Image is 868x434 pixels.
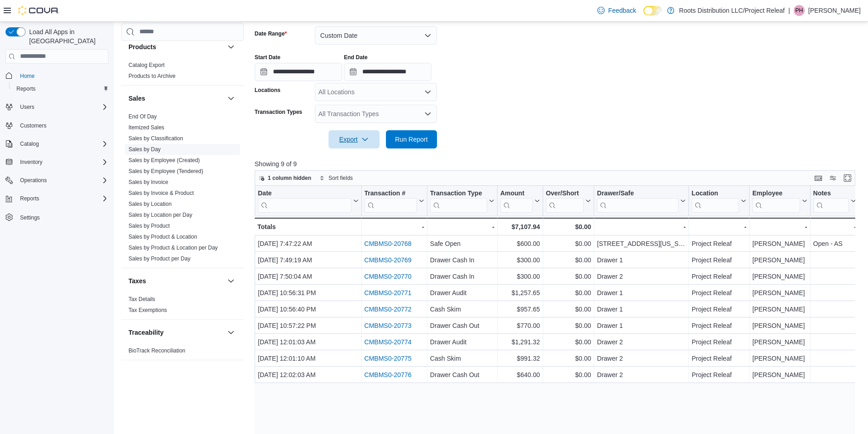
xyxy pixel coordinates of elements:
span: Inventory [20,158,42,166]
label: Locations [255,87,281,94]
div: [PERSON_NAME] [752,353,807,364]
span: Sales by Day [128,146,161,153]
div: [PERSON_NAME] [752,287,807,298]
a: Sales by Day [128,146,161,153]
button: Operations [2,174,112,187]
button: Inventory [16,157,46,168]
button: Over/Short [546,189,591,212]
button: Home [2,69,112,82]
div: Drawer 1 [597,255,686,266]
button: Taxes [128,276,224,286]
img: Cova [18,6,59,15]
span: Users [16,102,108,112]
div: $7,107.94 [500,221,540,232]
button: Customers [2,119,112,132]
span: Sales by Product & Location [128,233,197,240]
div: Drawer Audit [430,287,494,298]
div: $0.00 [546,271,591,282]
div: Project Releaf [692,369,746,380]
div: - [364,221,424,232]
input: Press the down key to open a popover containing a calendar. [255,63,342,81]
button: Export [329,130,380,148]
span: Catalog Export [128,61,164,69]
div: Date [258,189,351,212]
a: Sales by Employee (Tendered) [128,168,203,174]
div: Notes [813,189,849,212]
div: $0.00 [546,304,591,315]
div: $770.00 [500,320,540,331]
div: $0.00 [546,255,591,266]
a: Sales by Classification [128,135,183,142]
a: Sales by Invoice [128,179,168,185]
div: Transaction # URL [364,189,416,212]
div: $0.00 [546,369,591,380]
div: [DATE] 10:56:40 PM [258,304,359,315]
div: $300.00 [500,255,540,266]
a: BioTrack Reconciliation [128,347,185,354]
div: - [752,221,807,232]
a: Itemized Sales [128,124,164,131]
div: Totals [257,221,359,232]
div: Project Releaf [692,255,746,266]
button: Traceability [226,327,236,338]
label: End Date [344,54,368,61]
a: Tax Exemptions [128,307,167,313]
a: CMBMS0-20776 [364,371,411,378]
button: Sales [128,94,224,103]
div: [PERSON_NAME] [752,255,807,266]
div: Project Releaf [692,287,746,298]
button: Run Report [386,130,437,148]
div: $600.00 [500,238,540,249]
a: Tax Details [128,296,155,302]
h3: Traceability [128,328,164,337]
span: Customers [16,120,108,131]
div: Transaction # [364,189,416,198]
div: Drawer 2 [597,353,686,364]
span: Tax Exemptions [128,306,167,314]
div: [PERSON_NAME] [752,304,807,315]
div: Employee [752,189,800,212]
div: Traceability [121,345,244,360]
button: Keyboard shortcuts [813,173,824,184]
button: Products [128,42,224,51]
span: Tax Details [128,296,155,303]
div: Project Releaf [692,337,746,347]
label: Start Date [255,54,281,61]
span: Reports [16,85,36,92]
a: CMBMS0-20768 [364,240,411,247]
div: - [692,221,746,232]
a: CMBMS0-20770 [364,273,411,280]
div: Location [692,189,739,198]
button: Location [692,189,746,212]
button: Sales [226,93,236,104]
button: Date [258,189,359,212]
span: Sort fields [329,174,353,182]
div: [PERSON_NAME] [752,320,807,331]
div: Employee [752,189,800,198]
div: Amount [500,189,533,198]
button: Traceability [128,328,224,337]
div: $1,257.65 [500,287,540,298]
a: Sales by Product [128,223,170,229]
button: Amount [500,189,540,212]
div: Location [692,189,739,212]
a: Reports [13,83,39,94]
div: $0.00 [546,337,591,347]
div: Drawer 1 [597,287,686,298]
h3: Sales [128,94,145,103]
div: [PERSON_NAME] [752,271,807,282]
button: Transaction Type [430,189,494,212]
p: | [788,5,790,16]
nav: Complex example [5,66,108,248]
a: CMBMS0-20773 [364,322,411,329]
div: [DATE] 10:57:22 PM [258,320,359,331]
span: Sales by Invoice & Product [128,189,194,197]
a: Sales by Location per Day [128,212,192,218]
button: Notes [813,189,856,212]
span: Feedback [608,6,636,15]
button: Reports [16,193,43,204]
span: Inventory [16,157,108,168]
a: Products to Archive [128,73,175,79]
a: CMBMS0-20775 [364,355,411,362]
a: Settings [16,212,43,223]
